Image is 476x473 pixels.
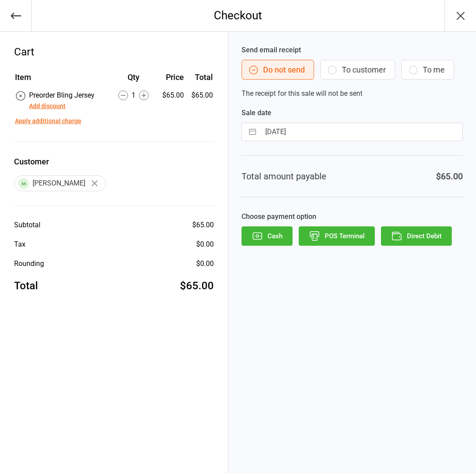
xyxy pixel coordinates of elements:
button: To customer [320,60,395,80]
button: Add discount [29,102,66,111]
span: Preorder Bling Jersey [29,91,95,99]
div: $65.00 [180,278,214,294]
th: Qty [110,71,157,89]
label: Choose payment option [242,211,463,222]
div: $65.00 [436,170,463,183]
div: Cart [14,44,214,60]
th: Total [187,71,213,89]
button: Apply additional charge [15,116,81,126]
div: [PERSON_NAME] [14,175,106,191]
div: Subtotal [14,220,40,230]
button: Do not send [242,60,314,80]
div: Tax [14,239,26,250]
div: $0.00 [196,239,214,250]
div: Total [14,278,38,294]
div: Price [158,71,184,83]
label: Send email receipt [242,45,463,55]
div: Total amount payable [242,170,326,183]
button: To me [401,60,454,80]
td: $65.00 [187,90,213,111]
label: Customer [14,156,214,167]
th: Item [15,71,109,89]
div: Rounding [14,258,44,269]
label: Sale date [242,108,463,118]
div: $65.00 [158,90,184,101]
button: Cash [242,226,293,246]
div: The receipt for this sale will not be sent [242,45,463,99]
button: POS Terminal [299,226,375,246]
div: $0.00 [196,258,214,269]
div: 1 [110,90,157,101]
button: Direct Debit [381,226,452,246]
div: $65.00 [192,220,214,230]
